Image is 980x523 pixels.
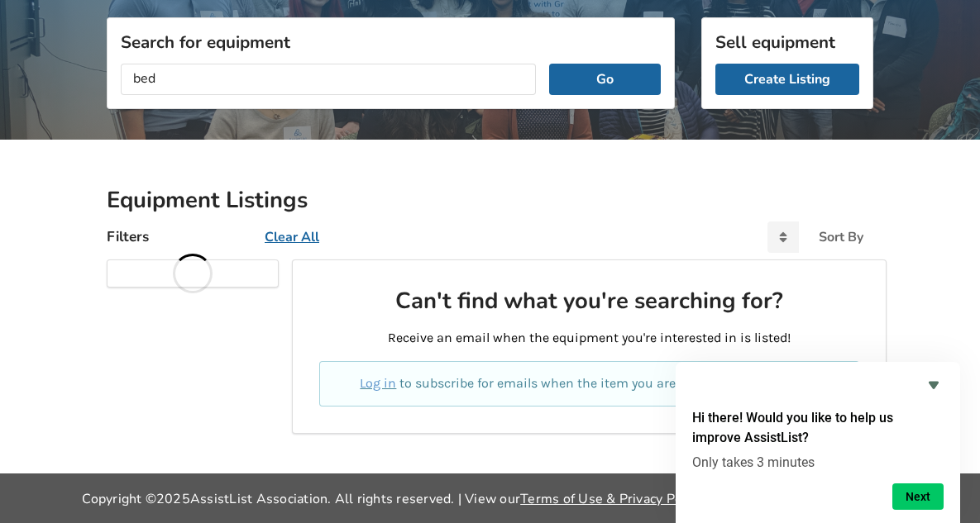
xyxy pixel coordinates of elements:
u: Clear All [265,228,319,246]
div: Sort By [819,231,863,244]
p: Only takes 3 minutes [692,454,944,470]
div: Hi there! Would you like to help us improve AssistList? [692,375,944,510]
button: Next question [892,483,944,510]
h2: Hi there! Would you like to help us improve AssistList? [692,408,944,448]
input: I am looking for... [121,64,536,95]
h3: Search for equipment [121,31,661,53]
button: Hide survey [924,375,944,395]
a: Create Listing [715,64,859,95]
a: Log in [360,375,396,391]
h2: Can't find what you're searching for? [319,287,859,316]
h4: Filters [107,227,149,246]
h2: Equipment Listings [107,186,873,215]
a: Terms of Use & Privacy Policy [520,490,703,508]
p: Receive an email when the equipment you're interested in is listed! [319,329,859,348]
button: Go [549,64,661,95]
h3: Sell equipment [715,31,859,53]
p: to subscribe for emails when the item you are looking for is available. [339,374,839,393]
